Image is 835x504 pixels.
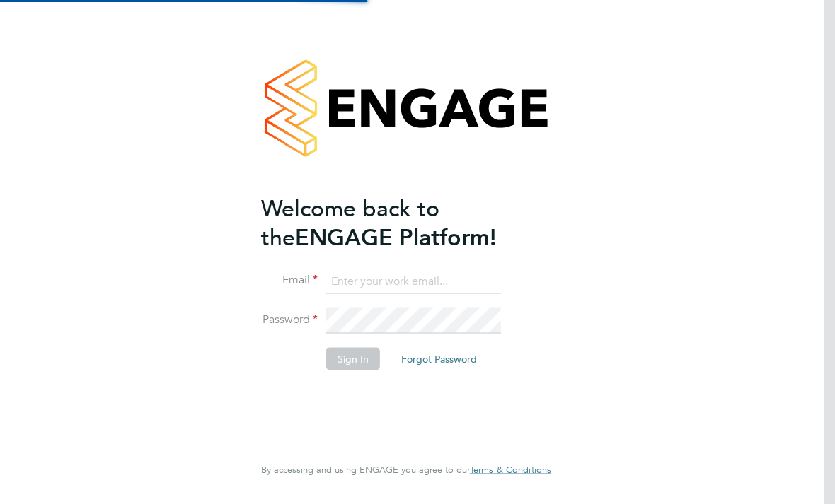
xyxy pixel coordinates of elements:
label: Email [261,273,318,288]
h2: ENGAGE Platform! [261,194,537,252]
a: Terms & Conditions [470,464,551,476]
label: Password [261,312,318,327]
button: Sign In [326,348,380,370]
span: By accessing and using ENGAGE you agree to our [261,464,551,476]
span: Terms & Conditions [470,464,551,476]
button: Forgot Password [390,348,488,370]
span: Welcome back to the [261,194,439,251]
input: Enter your work email... [326,269,501,294]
